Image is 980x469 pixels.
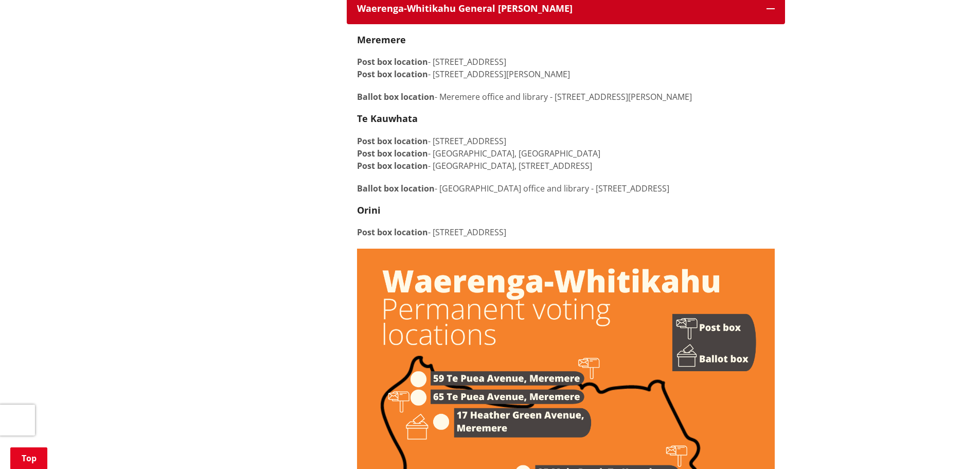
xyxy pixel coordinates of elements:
strong: Post box location [357,135,428,147]
strong: Post box location [357,227,428,238]
strong: Orini [357,204,381,216]
p: - [STREET_ADDRESS] - [STREET_ADDRESS][PERSON_NAME] [357,56,775,80]
p: - [STREET_ADDRESS] - [GEOGRAPHIC_DATA], [GEOGRAPHIC_DATA] - [GEOGRAPHIC_DATA], [STREET_ADDRESS] [357,135,775,172]
strong: Te Kauwhata [357,112,418,125]
iframe: Messenger Launcher [933,426,970,463]
p: - [GEOGRAPHIC_DATA] office and library - [STREET_ADDRESS] [357,182,775,195]
strong: Post box location [357,68,428,80]
strong: Waerenga-Whitikahu General [PERSON_NAME] [357,2,573,14]
strong: Post box location [357,160,428,171]
strong: Post box location [357,148,428,159]
strong: Post box location [357,56,428,67]
p: - [STREET_ADDRESS] [357,226,775,238]
strong: Ballot box location [357,183,435,194]
strong: Ballot box location [357,91,435,102]
p: - Meremere office and library - [STREET_ADDRESS][PERSON_NAME] [357,91,775,103]
strong: Meremere [357,33,406,46]
a: Top [10,447,47,469]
